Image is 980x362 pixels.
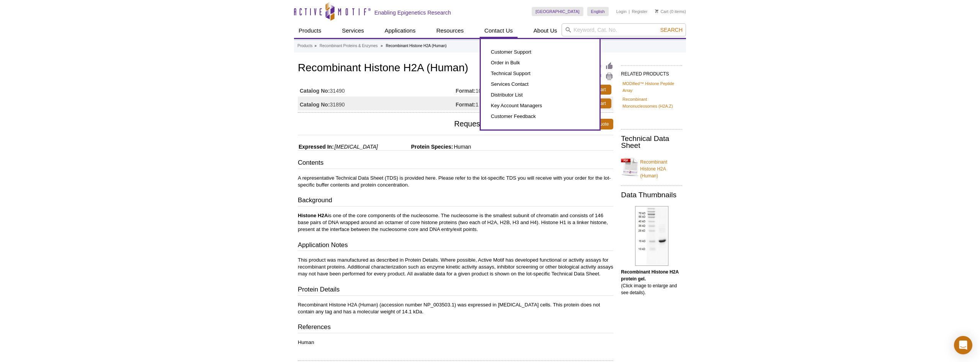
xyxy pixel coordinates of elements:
span: Protein Species: [379,144,453,150]
a: Login [616,9,627,14]
img: Your Cart [655,9,658,13]
strong: Catalog No: [300,101,330,108]
strong: Format: [456,87,475,94]
b: Recombinant Histone H2A protein gel. [621,269,678,282]
a: Cart [655,9,668,14]
p: This product was manufactured as described in Protein Details. Where possible, Active Motif has d... [298,257,613,277]
a: Contact Us [480,23,517,38]
strong: Catalog No: [300,87,330,94]
a: Recombinant Mononucleosomes (H2A.Z) [622,96,681,110]
p: (Click image to enlarge and see details). [621,269,682,296]
li: | [629,7,630,16]
span: Expressed In: [298,144,334,150]
a: English [587,7,609,16]
td: 1 mg [456,97,543,110]
a: Technical Support [488,68,592,79]
span: Request a quote for a bulk order [298,119,573,129]
h2: RELATED PRODUCTS [621,65,682,79]
p: is one of the core components of the nucleosome. The nucleosome is the smallest subunit of chroma... [298,212,613,233]
li: » [381,44,383,48]
li: Recombinant Histone H2A (Human) [386,44,447,48]
a: MODified™ Histone Peptide Array [622,80,681,94]
strong: Format: [456,101,475,108]
img: Recombinant Histone H2A protein gel. [635,206,668,266]
div: Open Intercom Messenger [954,336,972,354]
h1: Recombinant Histone H2A (Human) [298,62,613,75]
h3: Contents [298,158,613,169]
h2: Technical Data Sheet [621,135,682,149]
a: Products [294,23,326,38]
h3: Protein Details [298,285,613,296]
a: Resources [432,23,469,38]
span: Search [660,27,683,33]
a: Order in Bulk [488,57,592,68]
a: Distributor List [488,90,592,100]
a: Key Account Managers [488,100,592,111]
a: Products [297,43,312,49]
p: Human [298,339,613,346]
h2: Data Thumbnails [621,192,682,198]
a: Services Contact [488,79,592,90]
a: Customer Support [488,47,592,57]
a: Customer Feedback [488,111,592,122]
p: A representative Technical Data Sheet (TDS) is provided here. Please refer to the lot-specific TD... [298,175,613,188]
strong: Histone H2A [298,213,328,218]
a: Services [337,23,369,38]
a: [GEOGRAPHIC_DATA] [532,7,583,16]
p: Recombinant Histone H2A (Human) (accession number NP_003503.1) was expressed in [MEDICAL_DATA] ce... [298,301,613,315]
i: [MEDICAL_DATA] [335,144,378,150]
a: About Us [529,23,562,38]
input: Keyword, Cat. No. [562,23,686,36]
li: » [314,44,317,48]
h3: References [298,323,613,333]
a: Applications [380,23,420,38]
h3: Application Notes [298,241,613,251]
button: Search [658,26,685,33]
td: 100 µg [456,83,543,97]
a: Recombinant Histone H2A (Human) [621,154,682,179]
li: (0 items) [655,7,686,16]
span: Human [453,144,471,150]
td: 31890 [298,97,456,110]
h3: Background [298,196,613,206]
a: Recombinant Proteins & Enzymes [320,43,378,49]
td: 31490 [298,83,456,97]
a: Register [632,9,647,14]
h2: Enabling Epigenetics Research [374,9,451,16]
